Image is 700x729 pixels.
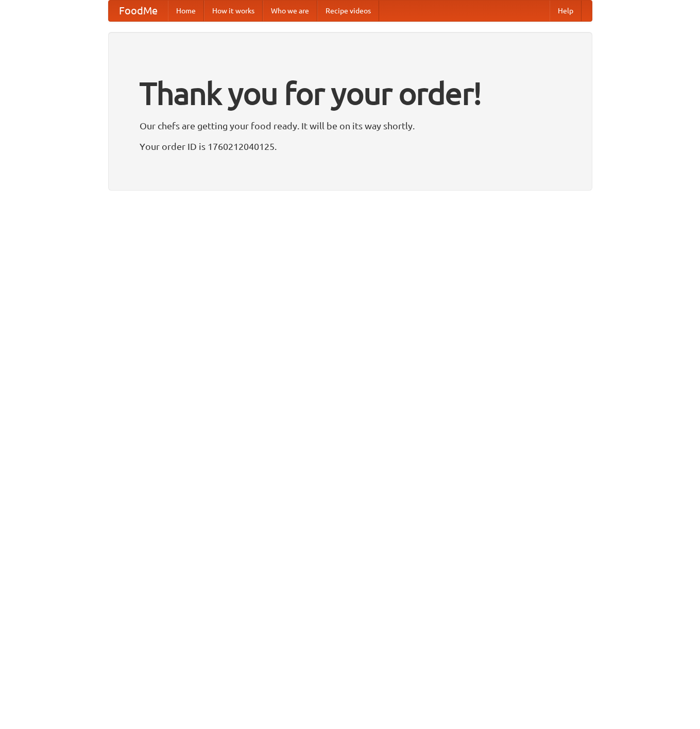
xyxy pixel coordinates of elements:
a: How it works [204,1,263,21]
a: Recipe videos [317,1,379,21]
a: FoodMe [109,1,168,21]
h1: Thank you for your order! [140,69,561,118]
a: Help [550,1,582,21]
a: Home [168,1,204,21]
a: Who we are [263,1,317,21]
p: Your order ID is 1760212040125. [140,139,561,154]
p: Our chefs are getting your food ready. It will be on its way shortly. [140,118,561,133]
